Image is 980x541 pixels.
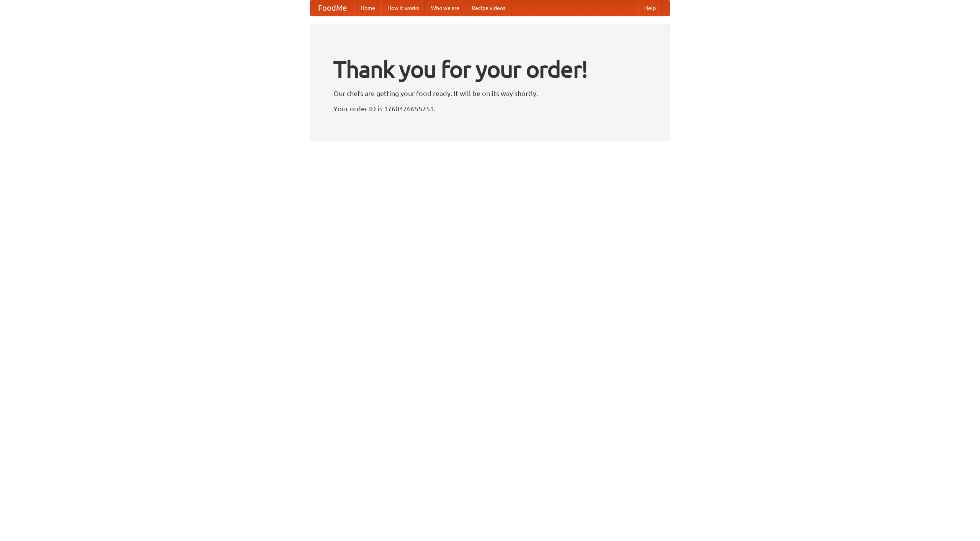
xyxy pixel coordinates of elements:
a: FoodMe [310,0,354,16]
a: Recipe videos [465,0,511,16]
a: Home [354,0,381,16]
p: Our chefs are getting your food ready. It will be on its way shortly. [333,88,647,99]
a: Help [638,0,662,16]
h1: Thank you for your order! [333,51,647,88]
a: How it works [381,0,425,16]
p: Your order ID is 1760476655751. [333,103,647,114]
a: Who we are [425,0,465,16]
